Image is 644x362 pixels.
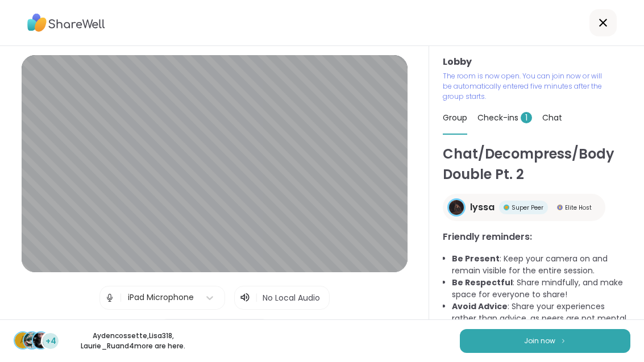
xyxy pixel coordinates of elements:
img: Laurie_Ru [33,332,49,348]
span: Join now [524,336,555,346]
img: ShareWell Logo [27,10,105,36]
span: Chat [542,112,562,123]
img: Elite Host [557,205,563,210]
span: Elite Host [565,203,592,212]
h3: Friendly reminders: [443,230,630,244]
li: : Keep your camera on and remain visible for the entire session. [452,253,630,277]
img: lyssa [449,200,464,215]
span: Check-ins [477,112,532,123]
span: 1 [521,112,532,123]
span: lyssa [470,201,495,214]
img: Microphone [105,286,115,309]
p: Aydencossette , Lisa318 , Laurie_Ru and 4 more are here. [69,331,197,351]
p: The room is now open. You can join now or will be automatically entered five minutes after the gr... [443,71,606,102]
span: | [255,291,258,305]
b: Be Present [452,253,500,264]
button: Join now [460,329,630,353]
span: Super Peer [512,203,543,212]
img: Super Peer [504,205,509,210]
a: lyssalyssaSuper PeerSuper PeerElite HostElite Host [443,194,605,221]
img: ShareWell Logomark [560,338,567,344]
span: Group [443,112,467,123]
b: Avoid Advice [452,301,508,312]
img: Lisa318 [24,332,40,348]
h1: Chat/Decompress/Body Double Pt. 2 [443,144,630,185]
div: iPad Microphone [128,292,194,303]
h3: Lobby [443,55,630,69]
span: A [20,333,26,348]
span: No Local Audio [263,292,320,303]
b: Be Respectful [452,277,513,288]
li: : Share your experiences rather than advice, as peers are not mental health professionals. [452,301,630,336]
span: | [119,286,122,309]
li: : Share mindfully, and make space for everyone to share! [452,277,630,301]
span: +4 [45,335,56,347]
